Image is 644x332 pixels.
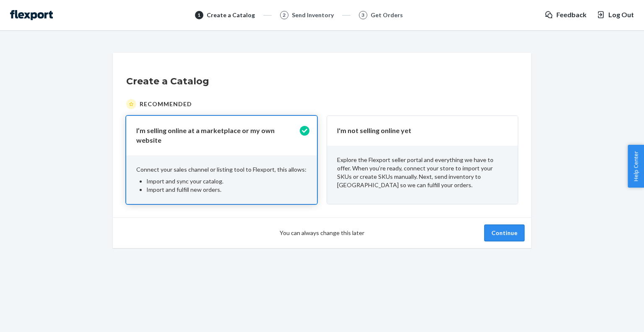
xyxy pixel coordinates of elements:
p: Explore the Flexport seller portal and everything we have to offer. When you’re ready, connect yo... [337,156,508,189]
h1: Create a Catalog [126,75,518,88]
p: Connect your sales channel or listing tool to Flexport, this allows: [136,165,307,174]
button: Continue [484,225,525,241]
span: 3 [361,11,364,18]
span: Feedback [556,10,587,20]
div: Get Orders [371,11,403,19]
button: Help Center [628,145,644,188]
a: Feedback [545,10,587,20]
span: Import and sync your catalog. [146,178,223,185]
button: Log Out [597,10,634,20]
span: Import and fulfill new orders. [146,186,221,193]
button: I’m selling online at a marketplace or my own websiteConnect your sales channel or listing tool t... [126,116,317,204]
p: I’m selling online at a marketplace or my own website [136,126,297,145]
p: I'm not selling online yet [337,126,498,136]
button: I'm not selling online yetExplore the Flexport seller portal and everything we have to offer. Whe... [327,116,518,204]
span: You can always change this later [280,229,364,237]
img: Flexport logo [10,10,53,20]
span: Recommended [140,100,192,108]
span: 1 [197,11,200,18]
span: Log Out [608,10,634,20]
div: Send Inventory [292,11,334,19]
span: 2 [283,11,286,18]
div: Create a Catalog [207,11,255,19]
